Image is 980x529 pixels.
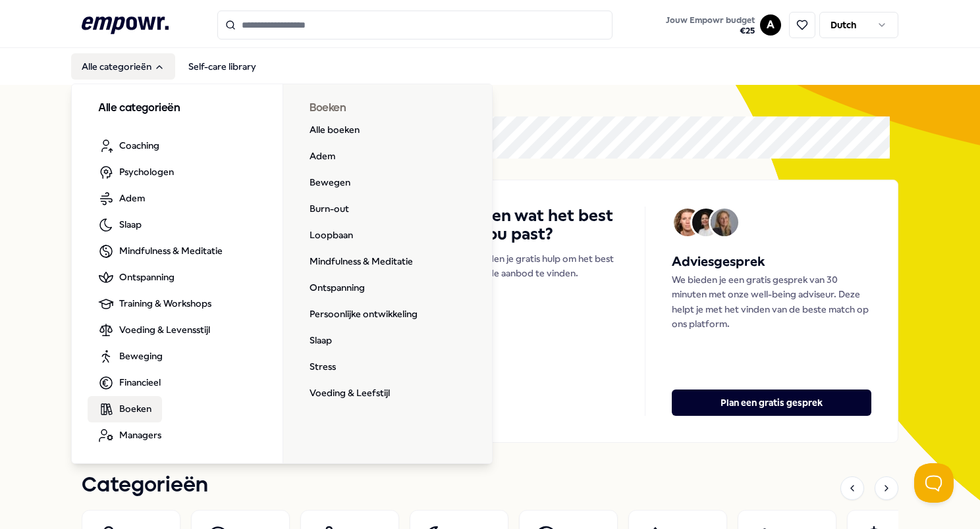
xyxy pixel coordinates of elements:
[88,159,184,186] a: Psychologen
[88,238,233,264] a: Mindfulness & Meditatie
[88,186,155,212] a: Adem
[71,53,175,80] button: Alle categorieën
[88,291,222,317] a: Training & Workshops
[88,264,185,291] a: Ontspanning
[299,354,346,380] a: Stress
[661,11,760,39] a: Jouw Empowr budget€25
[119,217,142,232] span: Slaap
[663,13,757,39] button: Jouw Empowr budget€25
[88,422,172,449] a: Managers
[666,15,755,26] span: Jouw Empowr budget
[299,380,400,407] a: Voeding & Leefstijl
[299,143,346,170] a: Adem
[88,396,162,422] a: Boeken
[674,209,701,236] img: Avatar
[119,270,175,284] span: Ontspanning
[299,301,428,328] a: Persoonlijke ontwikkeling
[299,117,370,143] a: Alle boeken
[459,207,618,243] h4: Weten wat het best bij jou past?
[88,343,173,370] a: Beweging
[299,170,361,196] a: Bewegen
[299,249,423,275] a: Mindfulness & Meditatie
[672,272,871,332] p: We bieden je een gratis gesprek van 30 minuten met onze well-being adviseur. Deze helpt je met he...
[178,53,267,80] a: Self-care library
[98,100,256,117] h3: Alle categorieën
[72,84,493,465] div: Alle categorieën
[119,375,161,390] span: Financieel
[119,401,151,416] span: Boeken
[692,209,720,236] img: Avatar
[71,53,267,80] nav: Main
[119,428,161,442] span: Managers
[914,463,954,503] iframe: Help Scout Beacon - Open
[711,209,738,236] img: Avatar
[119,164,174,179] span: Psychologen
[88,133,170,159] a: Coaching
[666,26,755,36] span: € 25
[88,370,171,396] a: Financieel
[299,222,364,249] a: Loopbaan
[119,243,223,258] span: Mindfulness & Meditatie
[310,100,467,117] h3: Boeken
[760,14,781,36] button: A
[82,469,208,502] h1: Categorieën
[217,11,612,39] input: Search for products, categories or subcategories
[459,251,618,281] p: We bieden je gratis hulp om het best passende aanbod te vinden.
[299,328,342,354] a: Slaap
[119,296,211,311] span: Training & Workshops
[119,322,210,337] span: Voeding & Levensstijl
[119,349,163,363] span: Beweging
[672,251,871,272] h5: Adviesgesprek
[119,138,159,153] span: Coaching
[299,196,360,222] a: Burn-out
[119,191,145,205] span: Adem
[88,317,221,343] a: Voeding & Levensstijl
[88,212,152,238] a: Slaap
[299,275,375,301] a: Ontspanning
[672,390,871,416] button: Plan een gratis gesprek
